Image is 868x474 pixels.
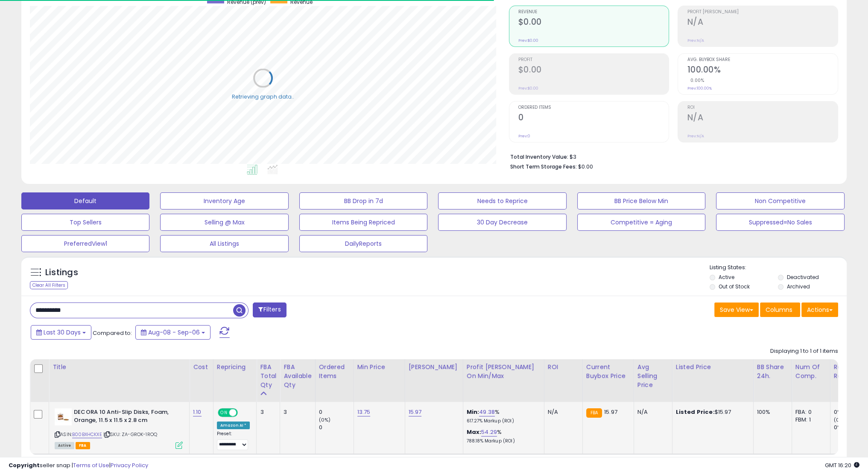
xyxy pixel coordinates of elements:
div: 0 [319,408,354,416]
span: Last 30 Days [44,328,81,337]
strong: Copyright [9,461,40,469]
a: 13.75 [357,408,371,416]
small: (0%) [834,416,846,423]
div: N/A [637,408,666,416]
div: Min Price [357,363,401,372]
div: ROI [548,363,579,372]
label: Archived [787,283,810,290]
button: Inventory Age [160,192,288,209]
div: Cost [193,363,210,372]
span: Profit [PERSON_NAME] [687,10,838,15]
button: BB Drop in 7d [299,192,427,209]
button: Top Sellers [21,214,149,231]
label: Deactivated [787,273,819,281]
button: Aug-08 - Sep-06 [135,325,210,340]
div: Listed Price [676,363,750,372]
button: All Listings [160,235,288,252]
span: Ordered Items [518,105,669,110]
div: Displaying 1 to 1 of 1 items [770,347,838,355]
button: Last 30 Days [31,325,91,340]
th: The percentage added to the cost of goods (COGS) that forms the calculator for Min & Max prices. [463,359,544,402]
small: FBA [586,408,602,418]
span: Avg. Buybox Share [687,58,838,62]
div: ASIN: [55,408,183,448]
a: 54.29 [481,428,497,436]
button: Default [21,192,149,209]
div: % [467,408,538,424]
div: Title [53,363,186,372]
small: (0%) [319,416,331,423]
span: Compared to: [93,329,132,337]
small: Prev: N/A [687,38,704,43]
button: BB Price Below Min [577,192,705,209]
div: [PERSON_NAME] [409,363,459,372]
h2: N/A [687,113,838,124]
div: FBA: 0 [795,408,824,416]
a: Terms of Use [73,461,109,469]
p: 617.27% Markup (ROI) [467,418,538,424]
div: Current Buybox Price [586,363,630,381]
div: seller snap | | [9,462,148,470]
div: Num of Comp. [795,363,827,381]
div: 100% [757,408,785,416]
small: Prev: $0.00 [518,86,538,91]
a: 15.97 [409,408,422,416]
span: ON [219,409,229,416]
button: Needs to Reprice [438,192,566,209]
div: Repricing [217,363,253,372]
div: Clear All Filters [30,281,68,289]
button: Filters [253,302,286,317]
button: Selling @ Max [160,214,288,231]
h2: 0 [518,113,669,124]
div: BB Share 24h. [757,363,788,381]
span: ROI [687,105,838,110]
button: Actions [801,302,838,317]
div: % [467,428,538,444]
span: $0.00 [578,163,593,171]
label: Active [719,273,734,281]
small: Prev: N/A [687,134,704,139]
a: 49.38 [479,408,495,416]
h5: Listings [45,267,78,279]
h2: $0.00 [518,17,669,29]
small: Prev: 0 [518,134,530,139]
button: Suppressed=No Sales [716,214,844,231]
b: Total Inventory Value: [510,153,568,160]
button: Items Being Repriced [299,214,427,231]
span: Aug-08 - Sep-06 [148,328,200,337]
li: $3 [510,151,832,161]
h2: $0.00 [518,65,669,76]
p: 788.18% Markup (ROI) [467,438,538,444]
a: Privacy Policy [111,461,148,469]
img: 31XjzWSL6-L._SL40_.jpg [55,408,72,425]
button: PreferredView1 [21,235,149,252]
b: DECORA 10 Anti-Slip Disks, Foam, Orange, 11.5 x 11.5 x 2.8 cm [74,408,178,426]
p: Listing States: [710,264,847,272]
button: Non Competitive [716,192,844,209]
button: DailyReports [299,235,427,252]
div: Preset: [217,431,250,450]
a: B00BXHCKXE [72,431,102,438]
div: Profit [PERSON_NAME] on Min/Max [467,363,541,381]
a: 1.10 [193,408,202,416]
h2: N/A [687,17,838,29]
b: Min: [467,408,479,416]
b: Max: [467,428,482,436]
h2: 100.00% [687,65,838,76]
small: Prev: 100.00% [687,86,711,91]
div: Ordered Items [319,363,350,381]
span: OFF [237,409,250,416]
span: | SKU: ZA-GROK-1ROQ [103,431,157,438]
div: 3 [260,408,273,416]
div: N/A [548,408,576,416]
button: Save View [714,302,759,317]
span: FBA [76,442,90,449]
span: 15.97 [604,408,617,416]
div: Return Rate [834,363,865,381]
label: Out of Stock [719,283,750,290]
small: 0.00% [687,77,704,84]
b: Short Term Storage Fees: [510,163,577,170]
div: FBA Total Qty [260,363,276,390]
small: Prev: $0.00 [518,38,538,43]
div: 0 [319,424,354,431]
